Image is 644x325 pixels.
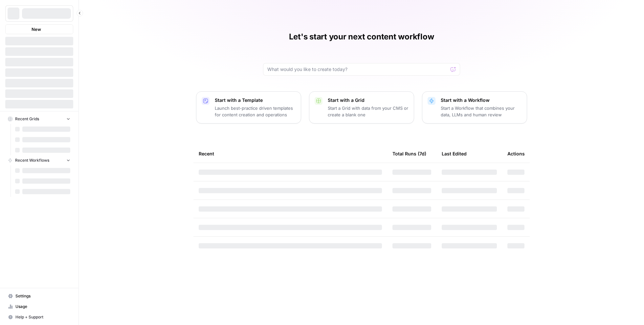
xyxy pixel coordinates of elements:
div: Recent [199,145,382,163]
a: Settings [5,291,73,301]
span: Settings [15,293,70,299]
div: Actions [507,145,525,163]
p: Start with a Grid [328,97,409,104]
button: Help + Support [5,312,73,322]
p: Start with a Workflow [441,97,522,104]
span: New [32,26,41,33]
button: Recent Workflows [5,155,73,165]
button: New [5,24,73,34]
span: Recent Grids [15,116,39,122]
p: Start a Grid with data from your CMS or create a blank one [328,105,409,118]
div: Last Edited [442,145,467,163]
h1: Let's start your next content workflow [289,32,434,42]
span: Help + Support [15,314,70,320]
button: Recent Grids [5,114,73,124]
button: Start with a TemplateLaunch best-practice driven templates for content creation and operations [196,91,301,124]
span: Recent Workflows [15,157,49,163]
a: Usage [5,301,73,312]
button: Start with a GridStart a Grid with data from your CMS or create a blank one [309,91,414,124]
p: Launch best-practice driven templates for content creation and operations [215,105,296,118]
input: What would you like to create today? [267,66,448,73]
button: Start with a WorkflowStart a Workflow that combines your data, LLMs and human review [422,91,527,124]
div: Total Runs (7d) [392,145,426,163]
p: Start a Workflow that combines your data, LLMs and human review [441,105,522,118]
p: Start with a Template [215,97,296,104]
span: Usage [15,304,70,310]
